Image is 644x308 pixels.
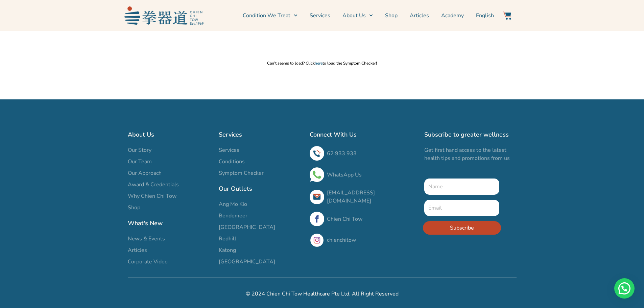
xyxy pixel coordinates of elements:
span: Corporate Video [128,258,168,266]
a: Shop [128,204,212,212]
span: Katong [219,246,236,254]
span: Why Chien Chi Tow [128,192,176,200]
a: Academy [441,7,464,24]
a: Redhill [219,235,303,243]
h2: Connect With Us [310,130,418,139]
span: Our Approach [128,169,162,177]
a: Services [219,146,303,154]
a: Articles [410,7,429,24]
a: here [315,61,323,66]
span: Services [219,146,239,154]
span: Our Story [128,146,151,154]
span: Redhill [219,235,236,243]
button: Subscribe [423,221,501,235]
a: About Us [342,7,373,24]
span: Subscribe [450,224,474,232]
h2: What's New [128,218,212,228]
a: Shop [385,7,398,24]
span: Award & Credentials [128,181,179,189]
span: English [476,11,494,20]
a: Our Story [128,146,212,154]
span: Conditions [219,158,245,166]
img: Website Icon-03 [503,11,511,20]
span: Ang Mo Kio [219,200,247,208]
span: Bendemeer [219,212,247,220]
form: New Form [424,179,500,240]
a: Condition We Treat [243,7,297,24]
a: Our Team [128,158,212,166]
a: Katong [219,246,303,254]
p: Get first hand access to the latest health tips and promotions from us [424,146,517,162]
h2: Subscribe to greater wellness [424,130,517,139]
a: [GEOGRAPHIC_DATA] [219,258,303,266]
a: 62 933 933 [327,150,357,157]
span: [GEOGRAPHIC_DATA] [219,258,275,266]
a: [GEOGRAPHIC_DATA] [219,223,303,231]
span: News & Events [128,235,165,243]
h2: Our Outlets [219,184,303,193]
a: Conditions [219,158,303,166]
span: Symptom Checker [219,169,264,177]
a: WhatsApp Us [327,171,362,179]
input: Email [424,200,500,216]
span: Articles [128,246,147,254]
a: Services [310,7,330,24]
p: Can’t seems to load? Click to load the Symptom Checker! [3,61,641,66]
a: Chien Chi Tow [327,215,362,223]
h2: About Us [128,130,212,139]
a: Why Chien Chi Tow [128,192,212,200]
a: [EMAIL_ADDRESS][DOMAIN_NAME] [327,189,375,205]
a: English [476,7,494,24]
h2: © 2024 Chien Chi Tow Healthcare Pte Ltd. All Right Reserved [128,290,517,298]
a: Articles [128,246,212,254]
span: Shop [128,204,140,212]
a: Bendemeer [219,212,303,220]
a: chienchitow [327,236,356,244]
a: Award & Credentials [128,181,212,189]
h2: Services [219,130,303,139]
a: Ang Mo Kio [219,200,303,208]
nav: Menu [207,7,494,24]
a: Symptom Checker [219,169,303,177]
span: [GEOGRAPHIC_DATA] [219,223,275,231]
a: Our Approach [128,169,212,177]
a: News & Events [128,235,212,243]
span: Our Team [128,158,152,166]
a: Corporate Video [128,258,212,266]
input: Name [424,179,500,195]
